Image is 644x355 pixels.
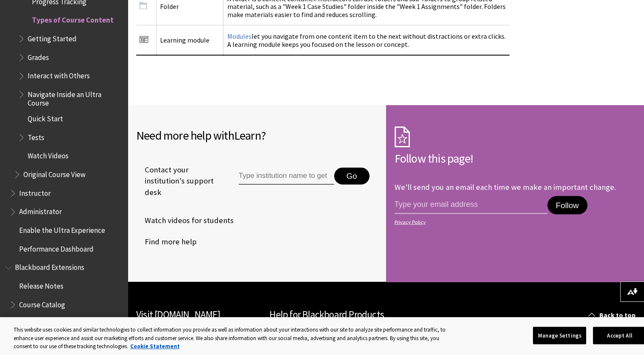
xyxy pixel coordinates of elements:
span: Navigate Inside an Ultra Course [28,87,122,107]
a: Modules [227,32,251,41]
button: Manage Settings [533,326,586,344]
span: Learn [234,128,261,143]
span: Types of Course Content [32,13,114,25]
span: Getting Started [28,31,77,43]
span: Original Course View [23,167,86,179]
span: Extended Course Management v2 [19,316,121,328]
span: Release Notes [19,279,63,290]
span: Grades [28,50,49,62]
img: Subscription Icon [395,126,410,148]
button: Follow [547,196,587,215]
span: Interact with Others [28,69,90,80]
span: Instructor [19,186,51,198]
span: Administrator [19,205,62,216]
span: Enable the Ultra Experience [19,223,105,235]
input: email address [395,196,547,214]
a: Visit [DOMAIN_NAME] [136,308,220,321]
p: We'll send you an email each time we make an important change. [395,182,616,192]
span: Tests [28,130,44,142]
button: Go [334,168,369,185]
a: Find more help [136,235,197,248]
span: Performance Dashboard [19,242,94,253]
a: More information about your privacy, opens in a new tab [130,343,180,350]
a: Back to top [582,307,644,323]
td: Learning module [157,26,223,55]
span: Course Catalog [19,298,65,309]
span: Watch Videos [28,149,69,160]
td: let you navigate from one content item to the next without distractions or extra clicks. A learni... [223,26,509,55]
a: Watch videos for students [136,214,234,227]
span: Contact your institution's support desk [136,164,219,198]
h2: Need more help with ? [136,126,378,144]
span: Quick Start [28,112,63,123]
h2: Help for Blackboard Products [269,307,502,322]
span: Blackboard Extensions [15,261,84,272]
img: Icon for Learning Module in Ultra [140,35,148,44]
a: Privacy Policy [395,219,633,225]
div: This website uses cookies and similar technologies to collect information you provide as well as ... [14,326,451,351]
h2: Follow this page! [395,149,636,167]
input: Type institution name to get support [239,168,334,185]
